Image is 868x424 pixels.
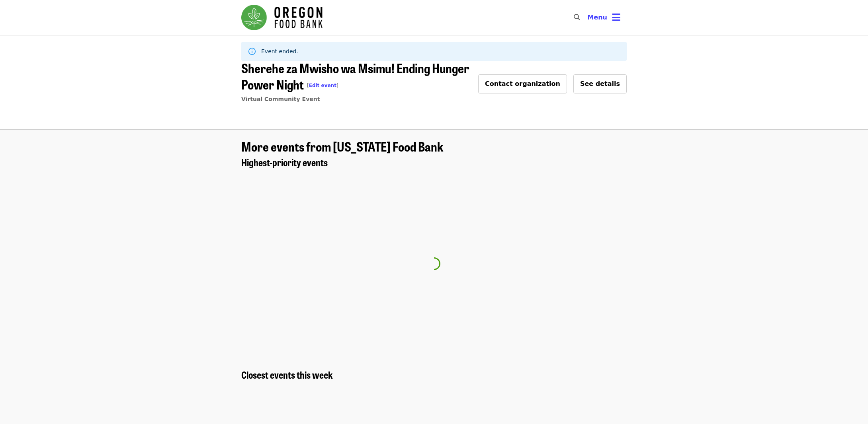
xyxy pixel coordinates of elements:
[612,12,620,23] i: bars icon
[307,83,338,88] span: [ ]
[241,157,328,168] a: Highest-priority events
[478,74,567,93] button: Contact organization
[241,155,328,169] span: Highest-priority events
[241,368,333,381] span: Closest events this week
[580,80,620,88] span: See details
[241,5,323,30] img: Oregon Food Bank - Home
[485,80,560,88] span: Contact organization
[241,58,469,93] span: Sherehe za Mwisho wa Msimu! Ending Hunger Power Night
[574,14,580,21] i: search icon
[235,369,633,381] div: Closest events this week
[573,74,627,93] button: See details
[241,369,333,381] a: Closest events this week
[241,137,443,156] span: More events from [US_STATE] Food Bank
[235,157,633,168] div: Highest-priority events
[261,48,298,54] span: Event ended.
[585,8,591,27] input: Search
[309,83,336,88] a: Edit event
[241,96,320,102] a: Virtual Community Event
[587,14,607,21] span: Menu
[581,8,627,27] button: Toggle account menu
